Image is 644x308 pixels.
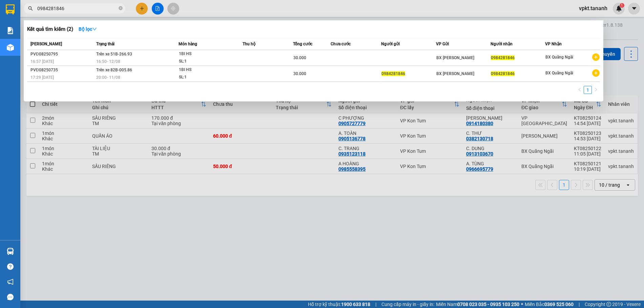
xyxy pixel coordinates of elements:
[7,27,14,34] img: solution-icon
[119,6,123,10] span: close-circle
[6,4,15,15] img: logo-vxr
[491,55,515,60] span: 0984281846
[73,24,102,34] button: Bộ lọcdown
[96,52,132,56] span: Trên xe 51B-266.93
[491,42,513,46] span: Người nhận
[179,66,230,74] div: 1BI HS
[576,86,584,94] button: left
[179,74,230,81] div: SL: 1
[7,44,14,51] img: warehouse-icon
[436,55,474,60] span: BX [PERSON_NAME]
[592,86,600,94] li: Next Page
[7,294,14,300] span: message
[381,71,405,76] span: 0984281846
[79,26,97,32] strong: Bộ lọc
[381,42,400,46] span: Người gửi
[594,88,598,92] span: right
[578,88,582,92] span: left
[545,42,562,46] span: VP Nhận
[96,59,120,64] span: 16:50 - 12/08
[545,55,573,60] span: BX Quãng Ngãi
[179,50,230,58] div: 1BI HS
[27,26,73,33] h3: Kết quả tìm kiếm ( 2 )
[179,42,197,46] span: Món hàng
[293,42,312,46] span: Tổng cước
[7,248,14,255] img: warehouse-icon
[584,86,592,94] li: 1
[7,279,14,285] span: notification
[436,42,449,46] span: VP Gửi
[37,5,117,12] input: Tìm tên, số ĐT hoặc mã đơn
[30,42,62,46] span: [PERSON_NAME]
[293,55,306,60] span: 30.000
[592,69,600,77] span: plus-circle
[96,42,115,46] span: Trạng thái
[491,71,515,76] span: 0984281846
[28,6,33,11] span: search
[331,42,351,46] span: Chưa cước
[7,263,14,270] span: question-circle
[30,51,94,58] div: PVĐ08250795
[92,27,97,31] span: down
[293,71,306,76] span: 30.000
[545,71,573,75] span: BX Quãng Ngãi
[96,68,132,72] span: Trên xe 82B-005.86
[30,75,54,80] span: 17:29 [DATE]
[96,75,120,80] span: 20:00 - 11/08
[436,71,474,76] span: BX [PERSON_NAME]
[584,86,591,94] a: 1
[243,42,255,46] span: Thu hộ
[592,53,600,61] span: plus-circle
[30,67,94,74] div: PVĐ08250735
[576,86,584,94] li: Previous Page
[179,58,230,65] div: SL: 1
[30,59,54,64] span: 16:57 [DATE]
[119,5,123,12] span: close-circle
[592,86,600,94] button: right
